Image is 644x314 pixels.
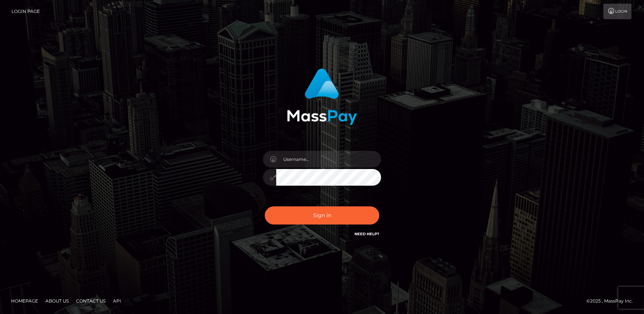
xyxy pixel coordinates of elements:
[11,4,40,19] a: Login Page
[354,232,379,236] a: Need Help?
[586,297,638,305] div: © 2025 , MassPay Inc.
[265,206,379,224] button: Sign in
[603,4,631,19] a: Login
[276,151,381,168] input: Username...
[42,295,72,307] a: About Us
[110,295,124,307] a: API
[8,295,41,307] a: Homepage
[287,68,357,125] img: MassPay Login
[73,295,109,307] a: Contact Us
